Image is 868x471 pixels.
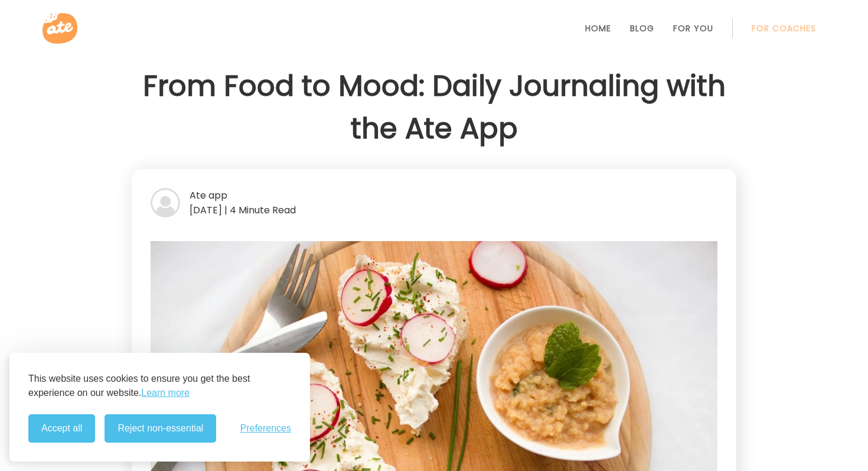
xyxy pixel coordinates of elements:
h1: From Food to Mood: Daily Journaling with the Ate App [132,65,736,150]
a: For Coaches [752,24,816,33]
img: bg-avatar-default.svg [151,188,180,217]
a: Home [585,24,611,33]
div: [DATE] | 4 Minute Read [151,203,717,217]
a: For You [673,24,713,33]
p: This website uses cookies to ensure you get the best experience on our website. [28,372,291,400]
a: Blog [630,24,654,33]
a: Learn more [141,386,190,400]
div: Ate app [151,188,717,203]
button: Toggle preferences [240,423,291,434]
button: Accept all cookies [28,414,95,443]
span: Preferences [240,423,291,434]
button: Reject non-essential [105,414,216,443]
